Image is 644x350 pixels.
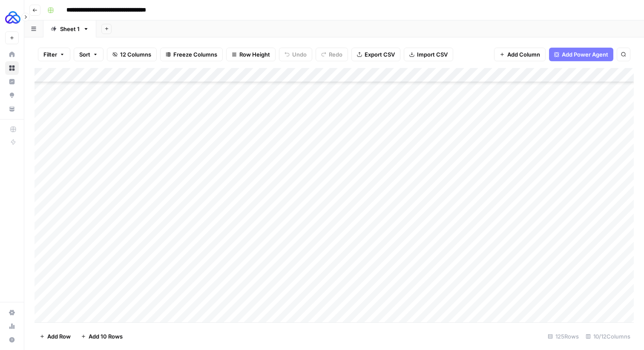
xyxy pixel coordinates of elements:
[5,88,19,102] a: Opportunities
[34,330,76,343] button: Add Row
[417,50,448,59] span: Import CSV
[47,332,71,341] span: Add Row
[562,50,608,59] span: Add Power Agent
[79,50,90,59] span: Sort
[5,48,19,61] a: Home
[316,48,348,61] button: Redo
[5,75,19,88] a: Insights
[351,48,400,61] button: Export CSV
[5,306,19,319] a: Settings
[329,50,342,59] span: Redo
[5,10,20,25] img: AUQ Logo
[5,319,19,333] a: Usage
[5,7,19,28] button: Workspace: AUQ
[239,50,270,59] span: Row Height
[60,25,80,33] div: Sheet 1
[292,50,307,59] span: Undo
[74,48,103,61] button: Sort
[5,102,19,116] a: Your Data
[43,20,96,37] a: Sheet 1
[404,48,453,61] button: Import CSV
[226,48,276,61] button: Row Height
[507,50,540,59] span: Add Column
[5,333,19,347] button: Help + Support
[494,48,546,61] button: Add Column
[5,61,19,75] a: Browse
[38,48,70,61] button: Filter
[173,50,217,59] span: Freeze Columns
[107,48,157,61] button: 12 Columns
[43,50,57,59] span: Filter
[89,332,123,341] span: Add 10 Rows
[279,48,312,61] button: Undo
[549,48,613,61] button: Add Power Agent
[365,50,395,59] span: Export CSV
[76,330,128,343] button: Add 10 Rows
[544,330,582,343] div: 125 Rows
[582,330,634,343] div: 10/12 Columns
[160,48,223,61] button: Freeze Columns
[120,50,151,59] span: 12 Columns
